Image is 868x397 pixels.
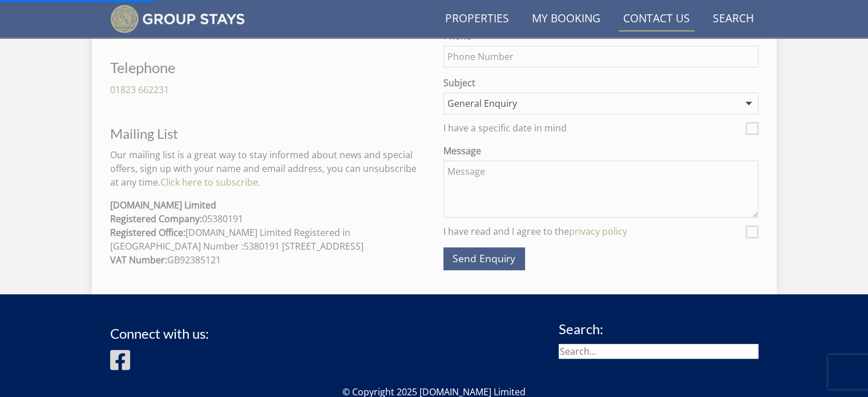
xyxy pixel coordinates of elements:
[443,144,758,158] label: Message
[619,6,695,32] a: Contact Us
[110,199,216,211] strong: [DOMAIN_NAME] Limited
[441,6,514,32] a: Properties
[443,247,524,270] button: Send Enquiry
[110,212,202,225] strong: Registered Company:
[110,5,245,33] img: Group Stays
[110,59,259,75] h2: Telephone
[443,46,758,67] input: Phone Number
[443,226,741,239] label: I have read and I agree to the
[443,76,758,90] label: Subject
[110,83,169,96] a: 01823 662231
[559,344,758,359] input: Search...
[443,123,741,135] label: I have a specific date in mind
[110,226,185,239] strong: Registered Office:
[160,176,258,189] a: Click here to subscribe
[110,198,425,267] p: 05380191 [DOMAIN_NAME] Limited Registered in [GEOGRAPHIC_DATA] Number :5380191 [STREET_ADDRESS] G...
[559,322,758,336] h3: Search:
[527,6,605,32] a: My Booking
[569,225,627,238] a: privacy policy
[110,148,425,189] p: Our mailing list is a great way to stay informed about news and special offers, sign up with your...
[110,326,209,341] h3: Connect with us:
[110,126,425,141] h3: Mailing List
[110,348,130,371] img: Facebook
[110,254,167,266] strong: VAT Number:
[708,6,758,32] a: Search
